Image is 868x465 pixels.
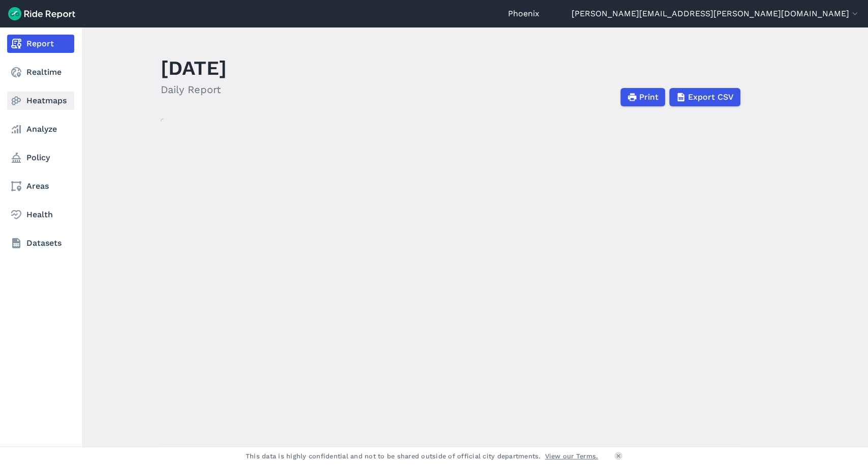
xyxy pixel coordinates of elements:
[572,8,860,20] button: [PERSON_NAME][EMAIL_ADDRESS][PERSON_NAME][DOMAIN_NAME]
[508,8,540,20] a: Phoenix
[161,54,227,82] h1: [DATE]
[7,120,74,138] a: Analyze
[7,63,74,81] a: Realtime
[688,91,734,103] span: Export CSV
[7,35,74,53] a: Report
[7,92,74,110] a: Heatmaps
[7,149,74,167] a: Policy
[620,88,665,106] button: Print
[7,177,74,195] a: Areas
[669,88,740,106] button: Export CSV
[7,234,74,252] a: Datasets
[7,206,74,224] a: Health
[639,91,659,103] span: Print
[161,82,227,97] h2: Daily Report
[545,451,598,461] a: View our Terms.
[8,7,75,20] img: Ride Report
